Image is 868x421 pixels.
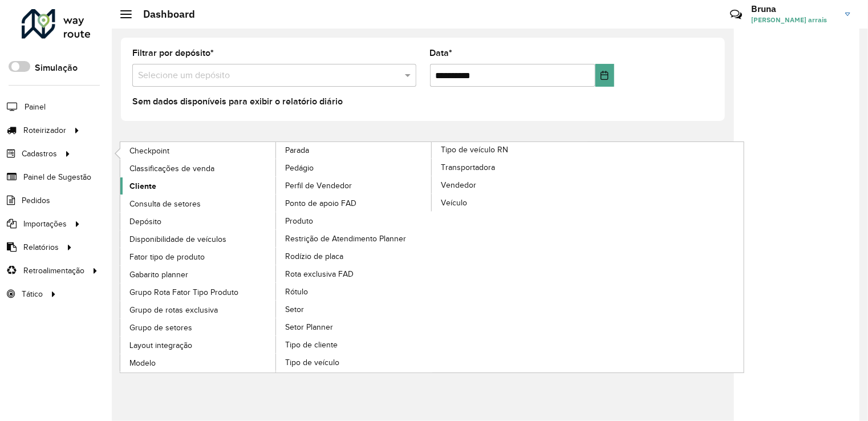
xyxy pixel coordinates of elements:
[285,180,352,192] span: Perfil de Vendedor
[285,357,339,369] span: Tipo de veículo
[129,357,156,369] span: Modelo
[285,268,354,280] span: Rota exclusiva FAD
[276,142,588,373] a: Tipo de veículo RN
[120,337,277,354] a: Layout integração
[120,142,277,159] a: Checkpoint
[35,61,78,75] label: Simulação
[276,159,432,176] a: Pedágio
[22,288,43,300] span: Tático
[129,304,218,316] span: Grupo de rotas exclusiva
[129,286,238,298] span: Grupo Rota Fator Tipo Produto
[432,159,588,176] a: Transportadora
[285,197,356,209] span: Ponto de apoio FAD
[23,171,91,183] span: Painel de Sugestão
[432,194,588,211] a: Veículo
[276,283,432,300] a: Rótulo
[132,46,214,60] label: Filtrar por depósito
[120,248,277,265] a: Fator tipo de produto
[276,230,432,247] a: Restrição de Atendimento Planner
[132,95,343,108] label: Sem dados disponíveis para exibir o relatório diário
[129,163,214,175] span: Classificações de venda
[129,145,169,157] span: Checkpoint
[129,233,226,245] span: Disponibilidade de veículos
[285,162,314,174] span: Pedágio
[285,215,313,227] span: Produto
[276,177,432,194] a: Perfil de Vendedor
[285,286,308,298] span: Rótulo
[120,195,277,212] a: Consulta de setores
[430,46,453,60] label: Data
[120,284,277,301] a: Grupo Rota Fator Tipo Produto
[23,124,66,136] span: Roteirizador
[285,233,406,245] span: Restrição de Atendimento Planner
[285,250,343,262] span: Rodízio de placa
[441,161,495,173] span: Transportadora
[132,8,195,21] h2: Dashboard
[276,212,432,229] a: Produto
[129,322,192,334] span: Grupo de setores
[441,197,467,209] span: Veículo
[23,218,67,230] span: Importações
[120,301,277,318] a: Grupo de rotas exclusiva
[120,354,277,371] a: Modelo
[120,160,277,177] a: Classificações de venda
[129,180,156,192] span: Cliente
[285,303,304,315] span: Setor
[120,266,277,283] a: Gabarito planner
[276,354,432,371] a: Tipo de veículo
[129,198,201,210] span: Consulta de setores
[120,230,277,248] a: Disponibilidade de veículos
[724,2,748,27] a: Contato Rápido
[285,321,333,333] span: Setor Planner
[276,265,432,282] a: Rota exclusiva FAD
[22,195,50,207] span: Pedidos
[22,148,57,160] span: Cadastros
[23,241,59,253] span: Relatórios
[129,216,161,228] span: Depósito
[441,144,508,156] span: Tipo de veículo RN
[120,319,277,336] a: Grupo de setores
[751,3,837,14] h3: Bruna
[120,213,277,230] a: Depósito
[432,176,588,193] a: Vendedor
[276,195,432,212] a: Ponto de apoio FAD
[129,269,188,281] span: Gabarito planner
[120,142,432,373] a: Parada
[276,301,432,318] a: Setor
[276,318,432,335] a: Setor Planner
[276,248,432,265] a: Rodízio de placa
[595,64,615,87] button: Choose Date
[129,251,205,263] span: Fator tipo de produto
[129,339,192,351] span: Layout integração
[120,177,277,195] a: Cliente
[276,336,432,353] a: Tipo de cliente
[441,179,476,191] span: Vendedor
[23,265,84,277] span: Retroalimentação
[285,339,338,351] span: Tipo de cliente
[285,144,309,156] span: Parada
[25,101,46,113] span: Painel
[751,15,837,25] span: [PERSON_NAME] arrais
